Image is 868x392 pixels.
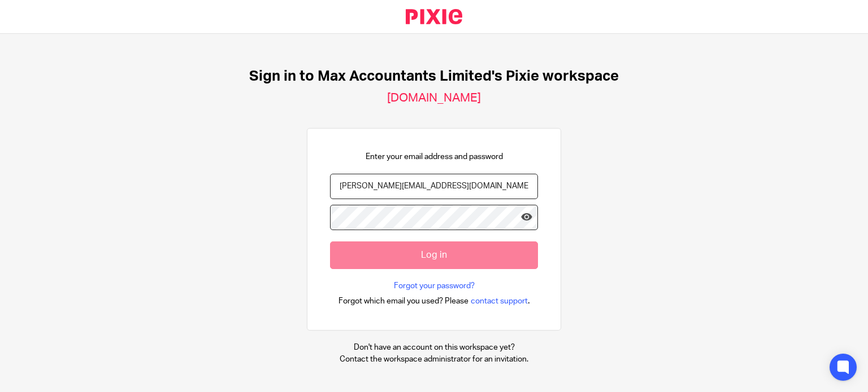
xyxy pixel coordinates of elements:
[338,294,530,307] div: .
[471,296,528,307] span: contact support
[366,151,503,162] p: Enter your email address and password
[249,68,619,85] h1: Sign in to Max Accountants Limited's Pixie workspace
[394,280,475,292] a: Forgot your password?
[338,296,468,307] span: Forgot which email you used? Please
[340,342,528,353] p: Don't have an account on this workspace yet?
[387,91,481,105] h2: [DOMAIN_NAME]
[340,354,528,365] p: Contact the workspace administrator for an invitation.
[330,174,538,199] input: name@example.com
[330,241,538,269] input: Log in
